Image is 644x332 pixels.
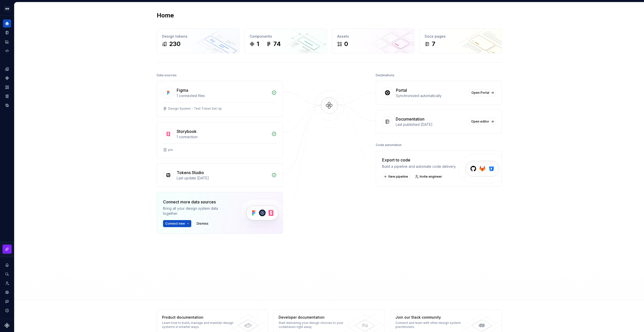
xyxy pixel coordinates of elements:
div: Build a pipeline and automate code delivery. [382,164,456,169]
div: Destinations [376,72,394,79]
span: Open editor [471,120,489,124]
div: Design tokens [162,34,234,39]
a: Documentation [3,29,11,37]
div: Assets [337,34,409,39]
a: Components174 [244,29,327,53]
span: New pipeline [388,175,408,179]
div: Design System - Test Token Set Up [168,107,222,111]
a: Settings [3,288,11,296]
span: Open Portal [471,91,489,95]
div: 7 [432,40,435,48]
div: Start delivering your design choices to your codebases right away. [279,321,352,329]
div: Bring all your design system data together. [163,206,231,216]
div: Tokens Studio [177,170,204,176]
div: Storybook [177,128,197,134]
div: Last published [DATE] [396,122,466,127]
div: 230 [169,40,180,48]
div: Last update [DATE] [177,176,269,181]
div: Components [250,34,321,39]
a: Code automation [3,47,11,55]
a: Storybook1 connectionpie [157,122,283,158]
span: Connect new [165,222,185,226]
a: Tokens StudioLast update [DATE] [157,163,283,187]
a: Invite engineer [413,173,444,180]
div: 1 connection [177,134,269,139]
a: Components [3,74,11,82]
div: Connect and learn with other design system practitioners. [395,321,469,329]
span: Dismiss [197,222,208,226]
div: pie [168,148,173,152]
div: 74 [273,40,281,48]
button: Dismiss [194,220,211,227]
a: Assets [3,83,11,91]
a: Analytics [3,38,11,46]
div: 1 connected files [177,93,269,98]
a: Storybook stories [3,92,11,100]
a: Docs pages7 [419,29,502,53]
div: Product documentation [162,315,235,320]
button: New pipeline [382,173,410,180]
div: Portal [396,87,407,93]
div: Data sources [157,72,177,79]
div: Figma [177,87,188,93]
div: 0 [344,40,348,48]
button: Contact support [3,297,11,305]
button: NW [1,3,13,14]
div: Docs pages [425,34,497,39]
div: Join our Slack community [395,315,469,320]
div: 1 [257,40,259,48]
div: Learn how to build, manage and maintain design systems in smarter ways. [162,321,235,329]
svg: Supernova Logo [5,323,10,328]
div: Synchronized automatically [396,93,466,98]
h2: Home [157,11,174,19]
a: Open Portal [469,89,496,96]
button: Notifications [3,261,11,269]
div: Code automation [376,141,401,149]
div: Export to code [382,157,456,163]
a: Design tokens [3,65,11,73]
a: Assets0 [332,29,414,53]
a: Data sources [3,101,11,109]
a: Figma1 connected filesDesign System - Test Token Set Up [157,81,283,117]
a: Open editor [469,118,496,125]
a: Invite team [3,279,11,287]
a: Design tokens230 [157,29,239,53]
div: Connect more data sources [163,199,231,205]
div: Developer documentation [279,315,352,320]
button: Connect new [163,220,191,227]
a: Home [3,19,11,28]
div: NW [4,6,10,12]
button: Search ⌘K [3,270,11,278]
div: Documentation [396,116,424,122]
span: Invite engineer [420,175,442,179]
